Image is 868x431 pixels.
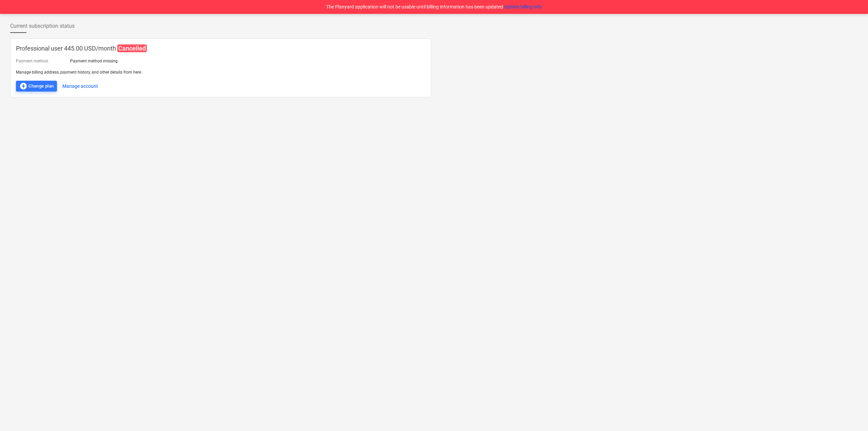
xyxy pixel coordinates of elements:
span: Cancelled [117,44,147,52]
iframe: Chat Widget [834,398,868,431]
button: Update billing info [504,3,542,11]
div: Change plan [19,82,54,90]
p: Professional user 445.00 USD / month [16,44,426,53]
p: The Planyard application will not be usable until billing information has been updated [326,3,542,11]
span: offline_bolt [19,82,27,90]
span: Current subscription status [10,22,75,30]
p: Payment method : [16,58,49,64]
p: Manage billing address, payment history, and other details from here. [16,70,426,75]
button: Manage account [62,81,98,92]
button: Change plan [16,81,57,92]
p: Payment method missing [70,58,118,64]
